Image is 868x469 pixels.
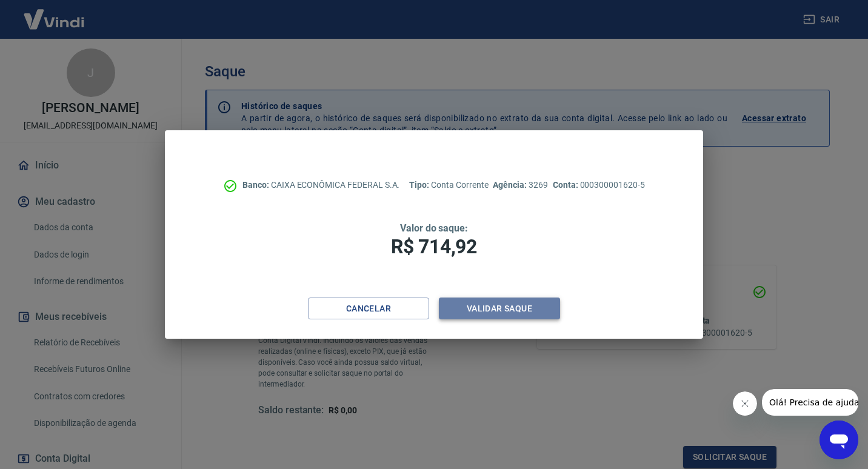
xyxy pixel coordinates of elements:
[242,179,399,191] p: CAIXA ECONÔMICA FEDERAL S.A.
[391,235,477,258] span: R$ 714,92
[242,180,271,190] span: Banco:
[439,298,560,320] button: Validar saque
[409,180,431,190] span: Tipo:
[493,180,529,190] span: Agência:
[733,391,757,416] iframe: Close message
[553,180,580,190] span: Conta:
[400,222,468,234] span: Valor do saque:
[762,389,858,416] iframe: Message from company
[409,179,488,191] p: Conta Corrente
[7,8,102,18] span: Olá! Precisa de ajuda?
[308,298,429,320] button: Cancelar
[820,421,858,459] iframe: Button to launch messaging window
[493,179,547,191] p: 3269
[553,179,645,191] p: 000300001620-5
